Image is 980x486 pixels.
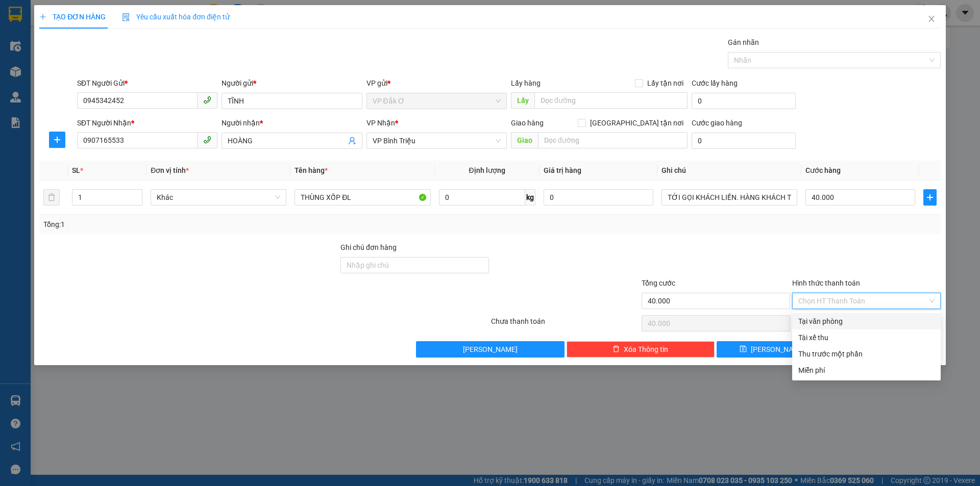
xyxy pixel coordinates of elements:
div: Tài xế thu [798,332,935,343]
span: [GEOGRAPHIC_DATA] tận nơi [586,117,688,129]
span: [PERSON_NAME] [463,344,518,355]
button: save[PERSON_NAME] [717,341,827,357]
span: [PERSON_NAME] [751,344,805,355]
span: plus [50,136,65,144]
input: Dọc đường [538,132,688,148]
div: Người gửi [222,78,362,89]
input: 0 [544,189,653,206]
span: Tên hàng [295,166,328,174]
div: VP gửi [366,78,507,89]
span: plus [39,13,46,20]
button: Close [917,5,946,34]
input: VD: Bàn, Ghế [295,189,430,206]
button: plus [49,132,65,148]
span: Cước hàng [805,166,841,174]
th: Ghi chú [657,161,801,181]
input: Ghi chú đơn hàng [340,257,489,273]
span: Giao [511,132,538,148]
span: phone [203,136,211,144]
button: plus [923,189,937,206]
span: SL [72,166,80,174]
span: Lấy hàng [511,79,541,87]
span: Lấy tận nơi [643,78,688,89]
div: Miễn phí [798,365,935,376]
label: Gán nhãn [728,38,759,46]
span: delete [612,345,620,353]
span: Định lượng [469,166,505,174]
label: Hình thức thanh toán [792,279,860,287]
span: Xóa Thông tin [624,344,668,355]
button: [PERSON_NAME] [416,341,565,357]
span: Giá trị hàng [544,166,581,174]
div: SĐT Người Gửi [77,78,217,89]
input: Ghi Chú [661,189,797,206]
div: Tại văn phòng [798,316,935,327]
span: plus [924,193,936,201]
span: Yêu cầu xuất hóa đơn điện tử [122,13,230,21]
input: Cước giao hàng [692,133,796,149]
input: Dọc đường [534,92,688,109]
input: Cước lấy hàng [692,93,796,109]
span: VP Đắk Ơ [373,93,501,109]
label: Cước lấy hàng [692,79,738,87]
label: Ghi chú đơn hàng [340,243,397,251]
span: close [927,15,936,23]
span: kg [525,189,535,206]
span: Lấy [511,92,534,109]
span: user-add [348,137,356,145]
button: deleteXóa Thông tin [567,341,715,357]
button: delete [43,189,60,206]
label: Cước giao hàng [692,119,742,127]
span: Giao hàng [511,119,544,127]
img: icon [122,13,130,21]
div: SĐT Người Nhận [77,117,217,129]
div: Thu trước một phần [798,348,935,360]
span: TẠO ĐƠN HÀNG [39,13,106,21]
span: phone [203,96,211,104]
span: Đơn vị tính [151,166,189,174]
span: Khác [157,190,280,205]
div: Người nhận [222,117,362,129]
div: Chưa thanh toán [490,316,641,334]
span: Tổng cước [642,279,675,287]
div: Tổng: 1 [43,219,378,230]
span: save [740,345,747,353]
span: VP Bình Triệu [373,133,501,148]
span: VP Nhận [366,119,395,127]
